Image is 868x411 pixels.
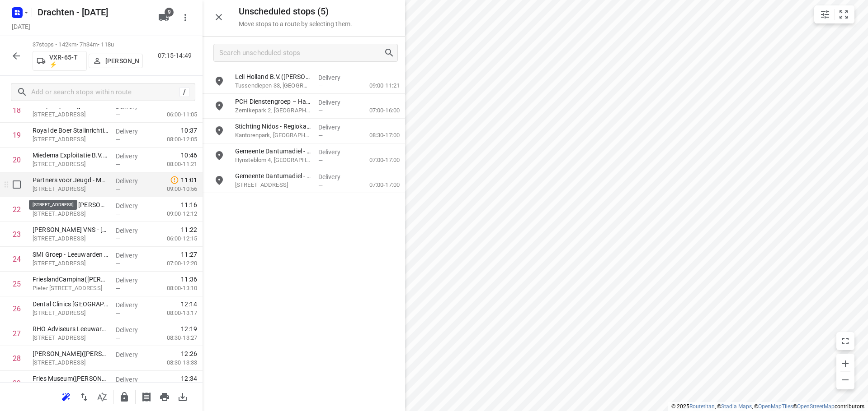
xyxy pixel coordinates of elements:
[33,51,87,71] button: VXR-65-T ⚡
[116,375,149,384] p: Delivery
[181,324,197,333] span: 12:19
[355,131,400,140] p: 08:30-17:00
[176,9,194,27] button: More
[174,392,192,401] span: Download route
[181,275,197,284] span: 11:36
[235,106,311,115] p: Zernikepark 2, [GEOGRAPHIC_DATA]
[33,185,108,194] p: [STREET_ADDRESS]
[33,374,108,383] p: Fries Museum(Margreta van Kammen)
[152,185,197,194] p: 09:00-10:56
[13,329,21,338] div: 27
[318,157,323,164] span: —
[152,135,197,144] p: 08:00-12:05
[181,225,197,234] span: 11:22
[116,300,149,309] p: Delivery
[239,20,352,28] p: Move stops to a route by selecting them.
[384,47,397,58] div: Search
[13,205,21,214] div: 22
[31,85,179,99] input: Add or search stops within route
[116,211,120,217] span: —
[115,388,133,406] button: Lock route
[116,127,149,136] p: Delivery
[116,236,120,242] span: —
[13,230,21,239] div: 23
[89,54,143,68] button: [PERSON_NAME]
[13,255,21,263] div: 24
[49,54,83,68] p: VXR-65-T ⚡
[33,349,108,358] p: Yource - Leeuwarden(Ingrid Roosjen)
[13,156,21,164] div: 20
[181,374,197,383] span: 12:34
[33,225,108,234] p: [PERSON_NAME] VNS - [GEOGRAPHIC_DATA]([PERSON_NAME] (WIJZIGINGEN ALLEEN VIA [PERSON_NAME] OF [PER...
[13,280,21,288] div: 25
[152,284,197,293] p: 08:00-13:10
[318,148,352,157] p: Delivery
[116,310,120,317] span: —
[33,135,108,144] p: [STREET_ADDRESS]
[235,156,311,165] p: Hynsteblom 4, [GEOGRAPHIC_DATA]
[33,151,108,160] p: Miedema Exploitatie B.V.([PERSON_NAME])
[33,284,108,293] p: Pieter [STREET_ADDRESS]
[105,57,139,65] p: [PERSON_NAME]
[33,358,108,367] p: [STREET_ADDRESS]
[137,392,156,401] span: Print shipping labels
[33,250,108,259] p: SMI Groep - Leeuwarden – Plutoweg 13(P. Tilma)
[33,41,143,49] p: 37 stops • 142km • 7h34m • 118u
[33,333,108,342] p: Druifstreek 72 C, Leeuwarden
[235,131,311,140] p: Kantorenpark, [GEOGRAPHIC_DATA]
[116,350,149,359] p: Delivery
[33,175,108,185] p: Partners voor Jeugd - MP Leeuwarden([PERSON_NAME])
[33,234,108,243] p: [STREET_ADDRESS]
[181,349,197,358] span: 12:26
[181,175,197,185] span: 11:01
[814,5,854,23] div: small contained button group
[671,403,864,410] li: © 2025 , © , © © contributors
[181,126,197,135] span: 10:37
[152,110,197,119] p: 06:00-11:05
[210,8,228,26] button: Close
[152,333,197,342] p: 08:30-13:27
[8,21,34,32] h5: Project date
[33,209,108,218] p: [STREET_ADDRESS]
[758,403,793,410] a: OpenMapTiles
[355,81,400,90] p: 09:00-11:21
[116,335,120,342] span: —
[318,83,323,89] span: —
[318,73,352,82] p: Delivery
[318,172,352,181] p: Delivery
[33,200,108,209] p: WSP Nederland B.V. - Leeuwarden(Janneke Jeensma)
[13,379,21,388] div: 29
[235,97,311,106] p: PCH Dienstengroep – Hanab Groningen(Anita Kruiter)
[34,5,151,19] h5: Drachten - Wednesday
[155,9,173,27] button: 9
[13,305,21,313] div: 26
[13,131,21,139] div: 19
[116,260,120,267] span: —
[156,392,174,401] span: Print route
[33,259,108,268] p: [STREET_ADDRESS]
[239,6,352,17] h5: Unscheduled stops ( 5 )
[8,175,26,194] span: Select
[235,180,311,189] p: [STREET_ADDRESS]
[235,122,311,131] p: Stichting Nidos - Regiokantoor Friesland(Lucinda van Husen)
[33,126,108,135] p: Royal de Boer Stalinrichtingen BV(Anneke Van der Heide)
[116,276,149,285] p: Delivery
[355,180,400,189] p: 07:00-17:00
[116,136,120,143] span: —
[318,107,323,114] span: —
[116,325,149,334] p: Delivery
[235,147,311,156] p: Gemeente Dantumadiel - Hynsteblom(René Kingma)
[33,110,108,119] p: [STREET_ADDRESS]
[179,87,189,97] div: /
[116,152,149,161] p: Delivery
[235,171,311,180] p: Gemeente Dantumadiel - De Moarrewei(René Kingma)
[235,72,311,81] p: Leli Holland B.V.(Stephan Gradner)
[33,275,108,284] p: FrieslandCampina(Roel Smink)
[318,182,323,189] span: —
[13,354,21,363] div: 28
[152,209,197,218] p: 09:00-12:12
[93,392,111,401] span: Sort by time window
[318,98,352,107] p: Delivery
[181,250,197,259] span: 11:27
[116,161,120,168] span: —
